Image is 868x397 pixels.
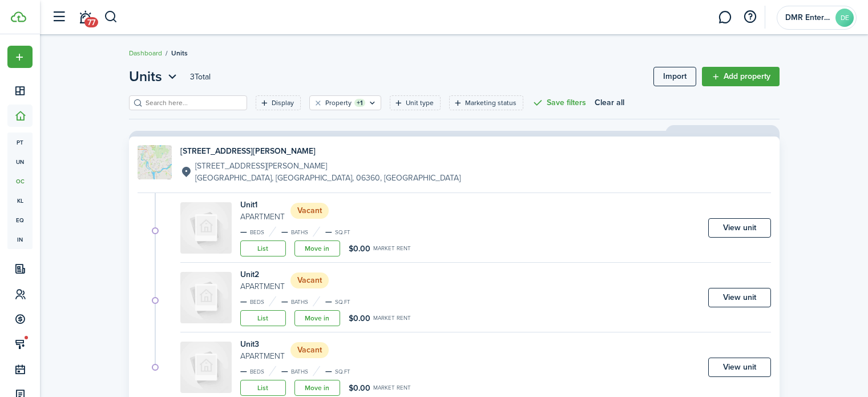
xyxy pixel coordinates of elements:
[240,199,285,211] h4: Unit 1
[335,230,350,235] small: sq.ft
[291,369,308,375] small: Baths
[240,280,285,292] small: Apartment
[281,365,288,377] span: —
[180,145,461,157] h4: [STREET_ADDRESS][PERSON_NAME]
[702,67,780,86] a: Add property
[7,133,33,152] a: pt
[240,295,247,307] span: —
[714,3,736,32] a: Messaging
[7,46,33,68] button: Open menu
[294,240,340,256] a: Move in
[740,7,760,27] button: Open resource center
[240,226,247,238] span: —
[335,369,350,375] small: sq.ft
[325,365,332,377] span: —
[349,382,370,394] span: $0.00
[406,98,434,108] filter-tag-label: Unit type
[48,6,70,28] button: Open sidebar
[250,369,264,375] small: Beds
[309,95,381,110] filter-tag: Open filter
[195,172,461,184] p: [GEOGRAPHIC_DATA], [GEOGRAPHIC_DATA], 06360, [GEOGRAPHIC_DATA]
[180,202,232,254] img: Unit avatar
[294,310,340,326] a: Move in
[7,152,33,171] a: un
[449,95,523,110] filter-tag: Open filter
[281,226,288,238] span: —
[349,312,370,324] span: $0.00
[7,171,33,191] a: oc
[240,211,285,223] small: Apartment
[708,218,771,238] a: View unit
[373,385,411,391] small: Market rent
[250,230,264,235] small: Beds
[290,342,329,358] status: Vacant
[104,7,118,27] button: Search
[240,380,286,396] a: List
[143,98,243,109] input: Search here...
[291,299,308,305] small: Baths
[7,210,33,230] a: eq
[335,299,350,305] small: sq.ft
[171,48,188,58] span: Units
[708,358,771,377] a: View unit
[190,71,211,83] header-page-total: 3 Total
[708,288,771,307] a: View unit
[138,145,771,184] a: Property avatar[STREET_ADDRESS][PERSON_NAME][STREET_ADDRESS][PERSON_NAME][GEOGRAPHIC_DATA], [GEOG...
[129,66,180,87] button: Units
[84,17,98,27] span: 77
[74,3,96,32] a: Notifications
[281,295,288,307] span: —
[240,338,285,350] h4: Unit 3
[532,95,586,110] button: Save filters
[390,95,441,110] filter-tag: Open filter
[180,272,232,323] img: Unit avatar
[290,203,329,219] status: Vacant
[240,268,285,280] h4: Unit 2
[595,95,624,110] button: Clear all
[325,98,352,108] filter-tag-label: Property
[313,98,323,107] button: Clear filter
[373,315,411,321] small: Market rent
[195,160,461,172] p: [STREET_ADDRESS][PERSON_NAME]
[465,98,516,108] filter-tag-label: Marketing status
[354,99,365,107] filter-tag-counter: +1
[256,95,301,110] filter-tag: Open filter
[835,9,854,27] avatar-text: DE
[785,14,831,22] span: DMR Enterprises, LLC
[180,342,232,393] img: Unit avatar
[325,295,332,307] span: —
[11,11,26,22] img: TenantCloud
[240,240,286,256] a: List
[129,66,162,87] span: Units
[325,226,332,238] span: —
[129,48,162,58] a: Dashboard
[272,98,294,108] filter-tag-label: Display
[240,350,285,362] small: Apartment
[653,67,696,86] a: Import
[240,310,286,326] a: List
[138,145,172,179] img: Property avatar
[349,243,370,255] span: $0.00
[7,191,33,210] a: kl
[373,246,411,251] small: Market rent
[294,380,340,396] a: Move in
[240,365,247,377] span: —
[291,230,308,235] small: Baths
[290,272,329,288] status: Vacant
[250,299,264,305] small: Beds
[7,230,33,249] a: in
[129,66,180,87] button: Open menu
